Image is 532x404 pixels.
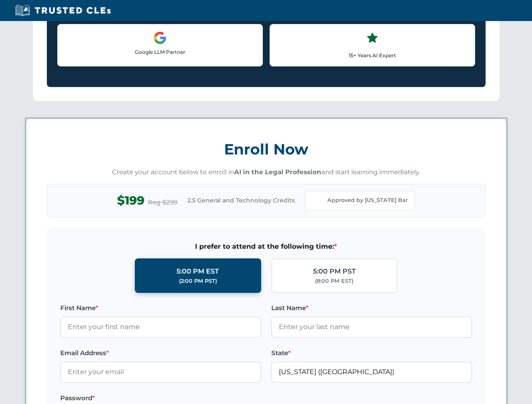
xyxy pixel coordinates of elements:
[60,348,261,358] label: Email Address
[179,277,217,285] div: (2:00 PM PST)
[271,316,472,338] input: Enter your last name
[271,303,472,313] label: Last Name
[60,361,261,383] input: Enter your email
[60,303,261,313] label: First Name
[60,241,472,252] span: I prefer to attend at the following time:
[153,31,167,45] img: Google
[176,266,219,277] div: 5:00 PM EST
[64,48,256,56] p: Google LLM Partner
[117,191,144,210] span: $199
[47,167,486,177] p: Create your account below to enroll in and start learning immediately.
[277,51,468,59] p: 15+ Years AI Expert
[187,196,295,205] span: 2.5 General and Technology Credits
[234,168,321,176] strong: AI in the Legal Profession
[271,361,472,383] input: Florida (FL)
[60,316,261,338] input: Enter your first name
[271,348,472,358] label: State
[312,195,324,207] img: Florida Bar
[148,197,177,207] span: Reg $299
[327,196,408,205] span: Approved by [US_STATE] Bar
[13,4,113,17] img: Trusted CLEs
[313,266,356,277] div: 5:00 PM PST
[60,393,261,403] label: Password
[315,277,353,285] div: (8:00 PM EST)
[47,136,486,162] h3: Enroll Now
